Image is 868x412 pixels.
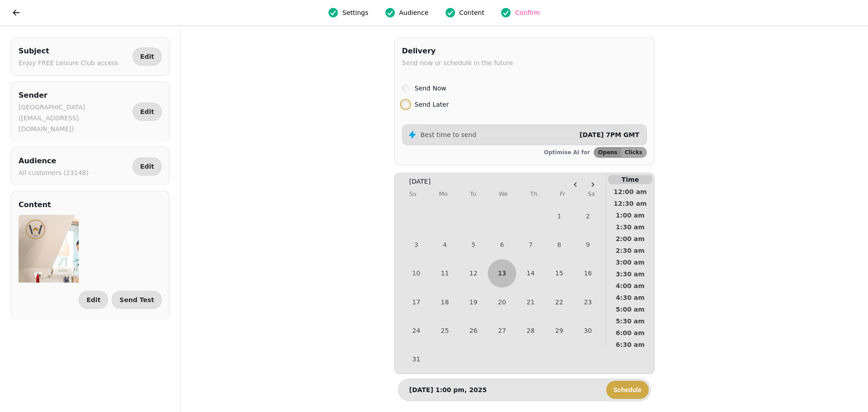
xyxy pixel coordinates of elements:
button: Go to the Previous Month [568,177,583,192]
button: Wednesday, August 13th, 2025, selected [488,259,516,288]
button: Schedule [606,381,649,399]
button: Friday, August 8th, 2025 [545,230,573,259]
span: 5:30 am [613,318,647,324]
label: Send Now [415,83,446,94]
button: Friday, August 15th, 2025 [545,259,573,288]
p: All customers (23148) [19,167,89,178]
span: 12:00 am [613,189,647,195]
button: Saturday, August 23rd, 2025 [574,288,602,316]
span: 3:00 am [613,259,647,265]
button: Saturday, August 9th, 2025 [574,230,602,259]
button: 3:00 am [606,256,654,268]
th: Thursday [530,186,538,202]
button: Go to the Next Month [585,177,600,192]
span: Clicks [625,150,642,155]
th: Monday [439,186,448,202]
span: Edit [140,53,154,60]
button: Saturday, August 30th, 2025 [574,316,602,345]
button: Edit [132,47,162,66]
h2: Delivery [402,45,513,57]
p: Best time to send [420,130,476,139]
span: 3:30 am [613,271,647,277]
p: Optimise AI for [544,149,590,156]
h2: Subject [19,45,118,57]
h2: Content [19,199,51,211]
button: 3:30 am [606,268,654,280]
span: Edit [140,109,154,115]
button: Edit [132,157,162,175]
p: [GEOGRAPHIC_DATA] ([EMAIL_ADDRESS][DOMAIN_NAME]) [19,102,129,134]
table: August 2025 [402,186,602,374]
span: 2:00 am [613,236,647,242]
button: Wednesday, August 27th, 2025 [488,316,516,345]
button: Saturday, August 16th, 2025 [574,259,602,288]
button: Monday, August 18th, 2025 [430,288,459,316]
button: go back [7,4,25,22]
button: Thursday, August 21st, 2025 [516,288,545,316]
button: Edit [79,291,108,309]
th: Wednesday [499,186,508,202]
th: Tuesday [470,186,476,202]
button: 1:30 am [606,221,654,233]
button: Tuesday, August 12th, 2025 [459,259,488,288]
button: 6:00 am [606,327,654,339]
label: Send Later [415,99,449,110]
span: Confirm [515,8,540,17]
button: Clicks [621,147,646,157]
button: 5:30 am [606,315,654,327]
button: 12:30 am [606,198,654,209]
span: Audience [399,8,429,17]
button: Friday, August 22nd, 2025 [545,288,573,316]
button: Saturday, August 2nd, 2025 [574,202,602,230]
th: Saturday [588,186,595,202]
span: Opens [598,150,618,155]
span: Edit [86,297,100,303]
button: Sunday, August 3rd, 2025 [402,230,430,259]
button: Today, Monday, August 11th, 2025 [431,260,458,287]
button: 5:00 am [606,303,654,315]
span: 12:30 am [613,200,647,207]
button: Friday, August 29th, 2025 [545,316,573,345]
span: Schedule [613,387,642,393]
span: Content [459,8,485,17]
button: 4:30 am [606,292,654,303]
button: Monday, August 4th, 2025 [430,230,459,259]
span: 4:00 am [613,283,647,289]
span: Edit [140,163,154,170]
span: 1:30 am [613,224,647,230]
button: Wednesday, August 6th, 2025 [488,230,516,259]
span: 2:30 am [613,247,647,254]
button: Sunday, August 17th, 2025 [402,288,430,316]
span: 5:00 am [613,306,647,313]
button: Thursday, August 28th, 2025 [516,316,545,345]
p: Time [608,175,652,184]
button: 4:00 am [606,280,654,292]
span: [DATE] [409,177,430,186]
button: Thursday, August 7th, 2025 [516,230,545,259]
button: 2:00 am [606,233,654,245]
span: Send Test [119,297,154,303]
button: Opens [594,147,621,157]
h2: Sender [19,89,129,102]
span: Settings [342,8,368,17]
button: Friday, August 1st, 2025 [545,202,573,230]
button: Wednesday, August 20th, 2025 [488,288,516,316]
button: Tuesday, August 19th, 2025 [459,288,488,316]
button: Tuesday, August 26th, 2025 [459,316,488,345]
button: Monday, August 25th, 2025 [430,316,459,345]
h2: Audience [19,155,89,167]
span: 6:00 am [613,330,647,336]
p: [DATE] 1:00 pm, 2025 [409,385,487,394]
button: Sunday, August 24th, 2025 [402,316,430,345]
span: 4:30 am [613,294,647,301]
th: Sunday [409,186,416,202]
button: 1:00 am [606,209,654,221]
button: Sunday, August 10th, 2025 [402,259,430,288]
p: Enjoy FREE Leisure Club access [19,57,118,68]
span: [DATE] 7PM GMT [580,131,639,138]
button: 2:30 am [606,245,654,256]
button: 12:00 am [606,186,654,198]
button: 6:30 am [606,339,654,350]
button: Sunday, August 31st, 2025 [402,345,430,374]
span: 6:30 am [613,341,647,348]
